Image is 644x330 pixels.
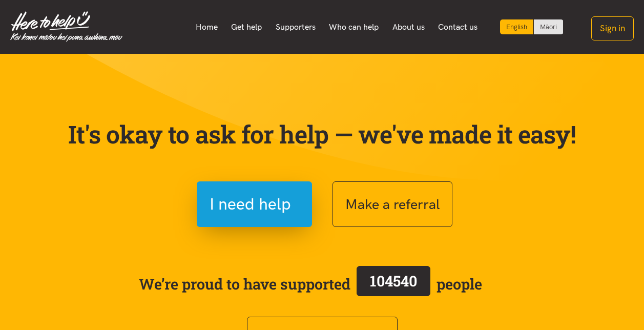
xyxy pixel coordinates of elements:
[224,16,269,38] a: Get help
[210,191,291,217] span: I need help
[386,16,432,38] a: About us
[500,19,564,34] div: Language toggle
[431,16,485,38] a: Contact us
[370,271,417,291] span: 104540
[189,16,224,38] a: Home
[139,264,482,304] span: We’re proud to have supported people
[591,16,634,40] button: Sign in
[322,16,386,38] a: Who can help
[66,119,578,149] p: It's okay to ask for help — we've made it easy!
[534,19,563,34] a: Switch to Te Reo Māori
[197,181,312,227] button: I need help
[333,181,452,227] button: Make a referral
[268,16,322,38] a: Supporters
[350,264,437,304] a: 104540
[10,11,122,42] img: Home
[500,19,534,34] div: Current language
